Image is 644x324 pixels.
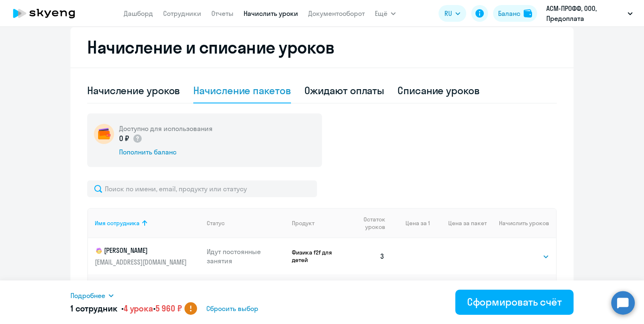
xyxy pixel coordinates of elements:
[498,8,520,18] div: Баланс
[207,247,286,265] p: Идут постоянные занятия
[211,9,234,18] a: Отчеты
[444,8,452,18] span: RU
[124,9,153,18] a: Дашборд
[348,238,391,274] td: 3
[455,290,574,315] button: Сформировать счёт
[206,303,258,314] span: Сбросить выбор
[95,257,189,267] p: [EMAIL_ADDRESS][DOMAIN_NAME]
[163,9,201,18] a: Сотрудники
[87,37,557,57] h2: Начисление и списание уроков
[292,249,348,264] p: Физика f2f для детей
[397,84,480,97] div: Списание уроков
[124,303,153,314] span: 4 урока
[439,5,466,22] button: RU
[193,84,291,97] div: Начисление пакетов
[95,219,200,227] div: Имя сотрудника
[119,133,143,144] p: 0 ₽
[95,246,200,267] a: child[PERSON_NAME][EMAIL_ADDRESS][DOMAIN_NAME]
[70,303,182,314] h5: 1 сотрудник • •
[119,124,213,133] h5: Доступно для использования
[95,246,189,256] p: [PERSON_NAME]
[375,8,387,18] span: Ещё
[87,84,180,97] div: Начисление уроков
[375,5,396,22] button: Ещё
[292,219,314,227] div: Продукт
[355,216,385,231] span: Остаток уроков
[308,9,365,18] a: Документооборот
[542,3,637,23] button: АСМ-ПРОФФ, ООО, Предоплата
[391,208,430,238] th: Цена за 1
[94,124,114,144] img: wallet-circle.png
[70,291,105,301] span: Подробнее
[546,3,624,23] p: АСМ-ПРОФФ, ООО, Предоплата
[292,219,348,227] div: Продукт
[430,208,487,238] th: Цена за пакет
[467,295,562,309] div: Сформировать счёт
[95,219,140,227] div: Имя сотрудника
[207,219,225,227] div: Статус
[304,84,384,97] div: Ожидают оплаты
[244,9,298,18] a: Начислить уроки
[156,303,182,314] span: 5 960 ₽
[119,147,213,157] div: Пополнить баланс
[207,219,286,227] div: Статус
[524,9,532,18] img: balance
[493,5,537,22] button: Балансbalance
[95,247,103,255] img: child
[355,216,391,231] div: Остаток уроков
[348,274,391,312] td: 0
[87,180,317,197] input: Поиск по имени, email, продукту или статусу
[487,208,556,238] th: Начислить уроков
